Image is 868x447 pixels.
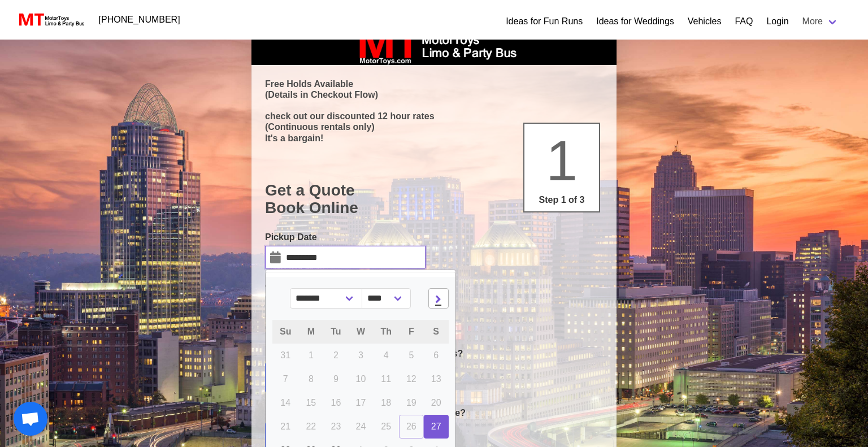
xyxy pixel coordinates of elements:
[688,15,722,28] a: Vehicles
[331,398,341,407] span: 16
[307,327,315,336] span: M
[333,350,338,360] span: 2
[92,8,187,31] a: [PHONE_NUMBER]
[356,398,366,407] span: 17
[280,398,290,407] span: 14
[431,374,441,384] span: 13
[265,79,603,89] p: Free Holds Available
[409,350,414,360] span: 5
[406,422,416,431] span: 26
[349,24,519,65] img: box_logo_brand.jpeg
[265,133,603,144] p: It's a bargain!
[309,374,314,384] span: 8
[381,422,391,431] span: 25
[431,422,441,431] span: 27
[265,121,603,132] p: (Continuous rentals only)
[409,327,414,336] span: F
[357,327,365,336] span: W
[283,374,288,384] span: 7
[546,129,578,192] span: 1
[380,327,392,336] span: Th
[14,402,47,436] div: Open chat
[424,415,449,439] a: 27
[381,398,391,407] span: 18
[506,15,583,28] a: Ideas for Fun Runs
[333,374,338,384] span: 9
[280,422,290,431] span: 21
[265,89,603,100] p: (Details in Checkout Flow)
[265,111,603,121] p: check out our discounted 12 hour rates
[384,350,389,360] span: 4
[766,15,788,28] a: Login
[265,231,426,244] label: Pickup Date
[406,398,416,407] span: 19
[735,15,753,28] a: FAQ
[433,350,439,360] span: 6
[306,422,316,431] span: 22
[331,422,341,431] span: 23
[280,350,290,360] span: 31
[265,181,603,217] h1: Get a Quote Book Online
[309,350,314,360] span: 1
[431,398,441,407] span: 20
[358,350,363,360] span: 3
[280,327,291,336] span: Su
[356,374,366,384] span: 10
[16,12,85,28] img: MotorToys Logo
[529,193,594,207] p: Step 1 of 3
[381,374,391,384] span: 11
[596,15,674,28] a: Ideas for Weddings
[356,422,366,431] span: 24
[796,10,845,33] a: More
[306,398,316,407] span: 15
[331,327,341,336] span: Tu
[433,327,439,336] span: S
[406,374,416,384] span: 12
